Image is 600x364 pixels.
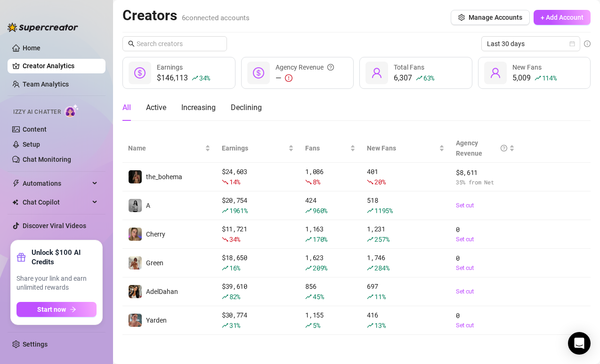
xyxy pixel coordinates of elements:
[129,199,142,212] img: A
[456,253,515,273] div: 0
[367,293,373,300] span: rise
[305,265,312,271] span: rise
[222,281,294,302] div: $ 39,610
[367,143,437,153] span: New Fans
[32,248,97,267] strong: Unlock $100 AI Credits
[374,292,385,301] span: 11 %
[229,263,240,272] span: 16 %
[253,67,264,79] span: dollar-circle
[490,67,501,79] span: user
[367,265,373,271] span: rise
[367,179,373,185] span: fall
[222,322,228,329] span: rise
[146,288,178,295] span: AdelDahan
[146,202,150,209] span: A
[305,310,356,331] div: 1,155
[367,310,444,331] div: 416
[181,102,216,113] div: Increasing
[229,292,240,301] span: 82 %
[416,75,422,81] span: rise
[313,235,327,244] span: 170 %
[456,263,515,273] a: Set cut
[216,134,300,163] th: Earnings
[374,235,389,244] span: 257 %
[361,134,450,163] th: New Fans
[65,104,79,118] img: AI Chatter
[129,285,142,298] img: AdelDahan
[456,235,515,244] a: Set cut
[367,253,444,273] div: 1,746
[192,75,198,81] span: rise
[305,293,312,300] span: rise
[146,259,163,267] span: Green
[222,253,294,273] div: $ 18,650
[129,314,142,327] img: Yarden
[456,287,515,296] a: Set cut
[146,230,165,238] span: Cherry
[16,274,97,293] span: Share your link and earn unlimited rewards
[23,195,89,210] span: Chat Copilot
[313,321,320,330] span: 5 %
[305,281,356,302] div: 856
[182,14,250,22] span: 6 connected accounts
[229,321,240,330] span: 31 %
[305,179,312,185] span: fall
[305,143,348,153] span: Fans
[512,63,542,71] span: New Fans
[13,108,61,117] span: Izzy AI Chatter
[367,281,444,302] div: 697
[23,44,41,52] a: Home
[542,73,557,82] span: 114 %
[305,195,356,216] div: 424
[222,166,294,187] div: $ 24,603
[128,40,135,47] span: search
[305,207,312,214] span: rise
[374,263,389,272] span: 284 %
[367,224,444,245] div: 1,231
[276,62,334,72] div: Agency Revenue
[129,170,142,183] img: the_bohema
[23,340,48,348] a: Settings
[229,177,240,186] span: 14 %
[327,62,334,72] span: question-circle
[129,256,142,269] img: Green
[285,74,292,82] span: exclamation-circle
[23,80,69,88] a: Team Analytics
[313,292,324,301] span: 45 %
[222,310,294,331] div: $ 30,774
[23,126,47,133] a: Content
[199,73,210,82] span: 34 %
[469,14,522,21] span: Manage Accounts
[300,134,361,163] th: Fans
[313,263,327,272] span: 209 %
[122,7,250,24] h2: Creators
[423,73,434,82] span: 63 %
[8,23,78,32] img: logo-BBDzfeDw.svg
[305,166,356,187] div: 1,086
[501,138,507,158] span: question-circle
[222,195,294,216] div: $ 20,754
[222,293,228,300] span: rise
[157,63,183,71] span: Earnings
[229,235,240,244] span: 34 %
[487,37,575,51] span: Last 30 days
[456,138,507,158] div: Agency Revenue
[394,72,434,84] div: 6,307
[23,176,89,191] span: Automations
[157,72,210,84] div: $146,113
[222,236,228,243] span: fall
[146,317,167,324] span: Yarden
[70,306,76,313] span: arrow-right
[371,67,382,79] span: user
[122,134,216,163] th: Name
[569,41,575,47] span: calendar
[305,224,356,245] div: 1,163
[374,206,393,215] span: 1195 %
[367,195,444,216] div: 518
[534,10,591,25] button: + Add Account
[23,58,98,73] a: Creator Analytics
[146,173,182,181] span: the_bohema
[456,201,515,210] a: Set cut
[374,177,385,186] span: 20 %
[23,141,40,148] a: Setup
